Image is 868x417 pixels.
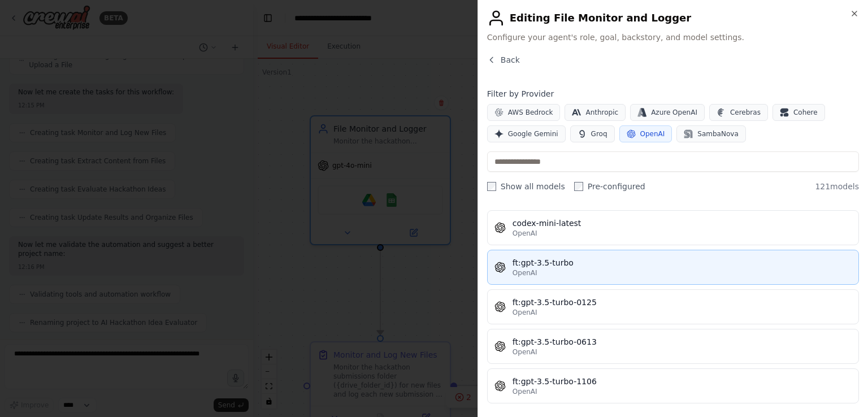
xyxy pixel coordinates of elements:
button: Back [487,54,520,66]
h4: Filter by Provider [487,88,859,99]
span: Groq [591,129,607,138]
label: Show all models [487,181,565,192]
label: Pre-configured [574,181,645,192]
button: Groq [570,125,615,142]
span: SambaNova [697,129,738,138]
span: OpenAI [513,387,537,396]
button: ft:gpt-3.5-turbo-0613OpenAI [487,329,859,364]
button: ft:gpt-3.5-turbo-1106OpenAI [487,368,859,403]
span: Configure your agent's role, goal, backstory, and model settings. [487,32,859,43]
span: OpenAI [513,308,537,317]
button: Azure OpenAI [630,104,705,121]
span: 121 models [815,181,859,192]
button: AWS Bedrock [487,104,561,121]
button: ft:gpt-3.5-turboOpenAI [487,250,859,285]
h2: Editing File Monitor and Logger [487,9,859,27]
button: codex-mini-latestOpenAI [487,210,859,245]
span: Back [501,54,520,66]
input: Pre-configured [574,182,583,191]
button: Anthropic [565,104,626,121]
div: codex-mini-latest [513,218,852,229]
button: Google Gemini [487,125,566,142]
span: Google Gemini [508,129,558,138]
input: Show all models [487,182,496,191]
div: ft:gpt-3.5-turbo-0125 [513,297,852,308]
span: OpenAI [513,347,537,357]
span: OpenAI [640,129,665,138]
button: Cohere [772,104,825,121]
span: OpenAI [513,268,537,277]
span: OpenAI [513,229,537,238]
span: Cerebras [730,108,761,117]
div: ft:gpt-3.5-turbo-0613 [513,336,852,347]
span: Anthropic [585,108,618,117]
button: Cerebras [709,104,768,121]
span: Azure OpenAI [651,108,697,117]
button: OpenAI [619,125,672,142]
button: ft:gpt-3.5-turbo-0125OpenAI [487,289,859,324]
div: ft:gpt-3.5-turbo [513,257,852,268]
button: SambaNova [676,125,745,142]
span: Cohere [793,108,818,117]
div: ft:gpt-3.5-turbo-1106 [513,376,852,387]
span: AWS Bedrock [508,108,553,117]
